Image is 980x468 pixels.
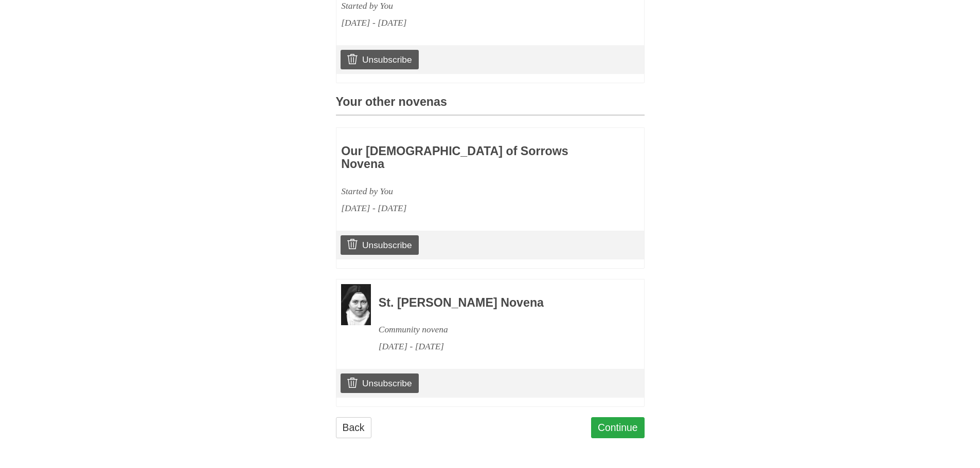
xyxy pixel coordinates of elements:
h3: Our [DEMOGRAPHIC_DATA] of Sorrows Novena [341,145,579,171]
img: Novena image [341,284,371,325]
h3: St. [PERSON_NAME] Novena [379,296,616,310]
div: Community novena [379,321,616,338]
a: Unsubscribe [341,50,418,69]
a: Back [336,417,371,438]
div: [DATE] - [DATE] [341,14,579,31]
div: Started by You [341,183,579,200]
div: [DATE] - [DATE] [379,338,616,355]
a: Unsubscribe [341,373,418,393]
div: [DATE] - [DATE] [341,200,579,217]
a: Unsubscribe [341,235,418,255]
h3: Your other novenas [336,96,645,116]
a: Continue [591,417,645,438]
